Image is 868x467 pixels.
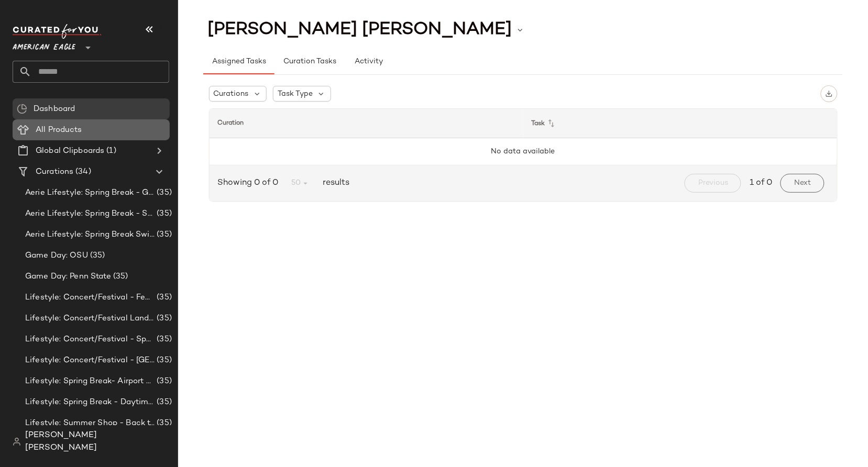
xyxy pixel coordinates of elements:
span: Game Day: Penn State [25,271,111,283]
span: Aerie Lifestyle: Spring Break Swimsuits Landing Page [25,229,155,241]
span: (34) [73,166,91,178]
span: Lifestyle: Concert/Festival - [GEOGRAPHIC_DATA] [25,354,155,366]
span: [PERSON_NAME] [PERSON_NAME] [207,20,512,40]
span: Lifestyle: Concert/Festival - Sporty [25,333,155,346]
span: Global Clipboards [36,145,104,157]
span: results [319,177,350,190]
span: (35) [155,292,172,304]
span: Dashboard [34,103,75,115]
span: (35) [155,187,172,199]
span: (35) [155,333,172,346]
span: 1 of 0 [750,177,772,190]
span: (1) [104,145,116,157]
span: Next [794,179,811,187]
span: Assigned Tasks [212,58,266,66]
span: Aerie Lifestyle: Spring Break - Sporty [25,208,155,220]
img: svg%3e [17,104,27,114]
span: Lifestyle: Concert/Festival - Femme [25,292,155,304]
span: (35) [155,375,172,387]
span: Lifestyle: Summer Shop - Back to School Essentials [25,417,155,429]
span: (35) [155,313,172,325]
span: Aerie Lifestyle: Spring Break - Girly/Femme [25,187,155,199]
img: svg%3e [826,90,833,97]
span: (35) [155,417,172,429]
span: Curations [214,88,249,99]
th: Task [523,109,837,138]
img: svg%3e [13,438,21,446]
span: (35) [155,354,172,366]
span: Lifestyle: Spring Break - Daytime Casual [25,396,155,408]
button: Next [781,174,824,193]
span: (35) [88,250,105,262]
span: Task Type [278,88,313,99]
span: Activity [354,58,383,66]
span: Game Day: OSU [25,250,88,262]
span: Lifestyle: Concert/Festival Landing Page [25,313,155,325]
span: (35) [155,396,172,408]
span: All Products [36,124,82,136]
span: (35) [111,271,128,283]
span: Curations [36,166,73,178]
span: Showing 0 of 0 [218,177,283,190]
span: (35) [155,229,172,241]
span: (35) [155,208,172,220]
span: Curation Tasks [283,58,336,66]
span: [PERSON_NAME] [PERSON_NAME] [25,429,169,454]
span: American Eagle [13,36,75,54]
img: cfy_white_logo.C9jOOHJF.svg [13,24,102,39]
td: No data available [210,138,837,165]
th: Curation [210,109,523,138]
span: Lifestyle: Spring Break- Airport Style [25,375,155,387]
